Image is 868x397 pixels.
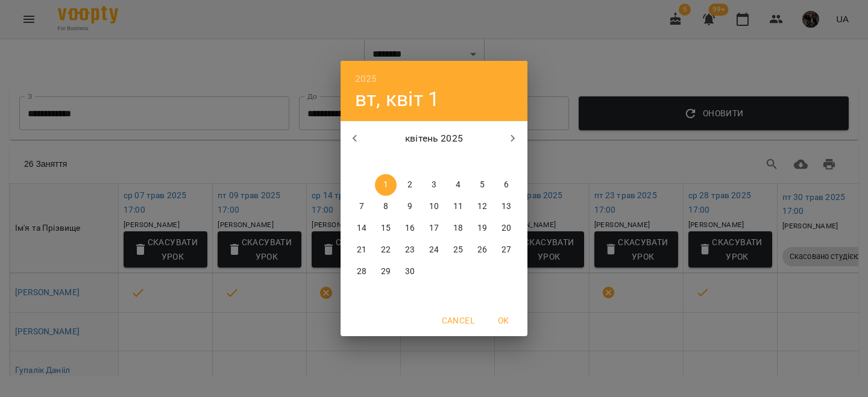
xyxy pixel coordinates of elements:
p: 21 [357,244,366,256]
button: 25 [447,239,469,261]
span: Cancel [442,313,474,328]
button: 20 [495,217,517,239]
button: 27 [495,239,517,261]
button: 19 [471,217,493,239]
button: 11 [447,196,469,217]
p: 30 [405,266,415,278]
button: Cancel [437,310,479,331]
button: 22 [375,239,397,261]
p: 6 [504,179,509,191]
button: 2 [399,174,421,196]
button: 4 [447,174,469,196]
button: 24 [423,239,445,261]
p: 10 [429,201,439,213]
p: 1 [383,179,388,191]
button: 8 [375,196,397,217]
button: 14 [351,217,373,239]
span: пн [351,156,373,168]
button: 29 [375,261,397,283]
span: ср [399,156,421,168]
p: 19 [477,222,487,234]
p: 27 [502,244,511,256]
button: 3 [423,174,445,196]
span: OK [489,313,518,328]
button: 5 [471,174,493,196]
p: 25 [453,244,463,256]
p: 5 [480,179,485,191]
p: 13 [502,201,511,213]
button: 30 [399,261,421,283]
button: 1 [375,174,397,196]
p: 22 [381,244,391,256]
button: 21 [351,239,373,261]
p: 15 [381,222,391,234]
button: 2025 [355,70,377,87]
p: 17 [429,222,439,234]
button: 12 [471,196,493,217]
span: сб [471,156,493,168]
p: 16 [405,222,415,234]
p: 3 [432,179,436,191]
p: 9 [407,201,412,213]
p: 18 [453,222,463,234]
button: 6 [495,174,517,196]
span: вт [375,156,397,168]
span: чт [423,156,445,168]
button: 17 [423,217,445,239]
p: 11 [453,201,463,213]
p: 2 [407,179,412,191]
p: 28 [357,266,366,278]
button: 10 [423,196,445,217]
p: 29 [381,266,391,278]
button: 23 [399,239,421,261]
p: 23 [405,244,415,256]
p: 8 [383,201,388,213]
button: 15 [375,217,397,239]
button: 9 [399,196,421,217]
button: 28 [351,261,373,283]
p: 14 [357,222,366,234]
span: нд [495,156,517,168]
p: 26 [477,244,487,256]
button: 7 [351,196,373,217]
button: 16 [399,217,421,239]
button: OK [484,310,523,331]
p: 7 [359,201,364,213]
button: 26 [471,239,493,261]
p: 20 [502,222,511,234]
p: 4 [456,179,461,191]
button: вт, квіт 1 [355,87,439,111]
p: 12 [477,201,487,213]
span: пт [447,156,469,168]
p: 24 [429,244,439,256]
button: 13 [495,196,517,217]
p: квітень 2025 [370,131,499,146]
button: 18 [447,217,469,239]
